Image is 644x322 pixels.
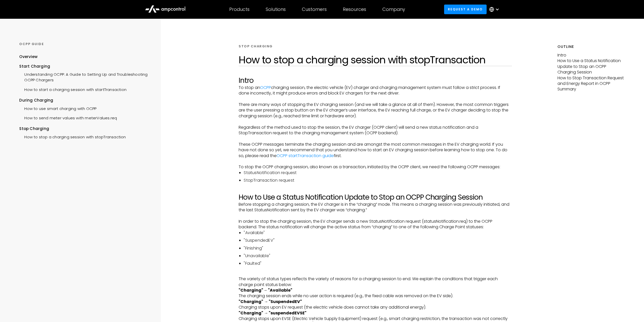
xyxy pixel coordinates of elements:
p: ‍ [239,159,512,164]
p: Intro [557,52,625,58]
a: OCPP startTransaction guide [277,153,334,159]
div: Products [229,7,250,12]
p: The charging session ends while no user action is required (e.g., the fixed cable was removed on ... [239,288,512,299]
p: How to Use a Status Notification Update to Stop an OCPP Charging Session [557,58,625,75]
div: Company [382,7,405,12]
a: How to stop a charging session with stopTransaction [19,132,126,141]
p: To stop the OCPP charging session, also known as a transaction, initiated by the OCPP client, we ... [239,164,512,170]
p: In order to stop the charging session, the EV charger sends a new StatusNotification request (sta... [239,219,512,230]
p: Before stopping a charging session, the EV charger is in the “charging” mode. This means a chargi... [239,202,512,213]
p: To stop an charging session, the electric vehicle (EV) charger and charging management system mus... [239,85,512,96]
li: "Finishing" [244,245,512,251]
h2: How to Use a Status Notification Update to Stop an OCPP Charging Session [239,193,512,202]
li: "SuspendedEV" [244,238,512,243]
li: "Faulted" [244,261,512,266]
a: OCPP [260,85,271,90]
div: During Charging [19,98,148,103]
p: These OCPP messages terminate the charging session and are amongst the most common messages in th... [239,142,512,159]
p: ‍ [239,119,512,124]
div: Stop Charging [19,126,148,131]
strong: "Charging"→ "Available" ‍ [239,287,292,293]
strong: "Charging" → "suspendedEVSE" [239,310,306,316]
div: Solutions [266,7,286,12]
a: Request a demo [444,5,487,14]
p: ‍ [239,213,512,219]
li: StopTransaction request [244,178,512,183]
a: Understanding OCPP: A Guide to Setting Up and Troubleshooting OCPP Chargers [19,69,148,84]
p: ‍ [239,136,512,141]
p: How to Stop Transaction Request and Energy Report in OCPP [557,75,625,87]
li: "Available" [244,230,512,236]
a: How to use smart charging with OCPP [19,103,96,113]
a: How to start a charging session with startTransaction [19,84,127,94]
a: Overview [19,54,37,63]
a: How to send meter values with meterValues.req [19,113,117,122]
p: ‍ [239,96,512,102]
div: Customers [302,7,327,12]
div: Resources [343,7,366,12]
div: STOP CHARGING [239,44,273,49]
h2: Intro [239,76,512,85]
p: Regardless of the method used to stop the session, the EV charger (OCPP client) will send a new s... [239,125,512,136]
p: There are many ways of stopping the EV charging session (and we will take a glance at all of them... [239,102,512,119]
p: Summary [557,86,625,92]
p: Charging stops upon EV request (the electric vehicle does cannot take any additional energy). [239,299,512,310]
strong: "Charging" → "SuspendedEV" ‍ [239,299,302,305]
p: The variety of status types reflects the variety of reasons for a charging session to end. We exp... [239,276,512,288]
h5: Outline [557,44,625,49]
div: OCPP GUIDE [19,42,148,46]
li: "Unavailable" [244,253,512,259]
div: Overview [19,54,37,60]
div: Start Charging [19,64,148,69]
p: ‍ [239,187,512,193]
h1: How to stop a charging session with stopTransaction [239,54,512,66]
p: ‍ [239,271,512,276]
li: StatusNotification request [244,170,512,176]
